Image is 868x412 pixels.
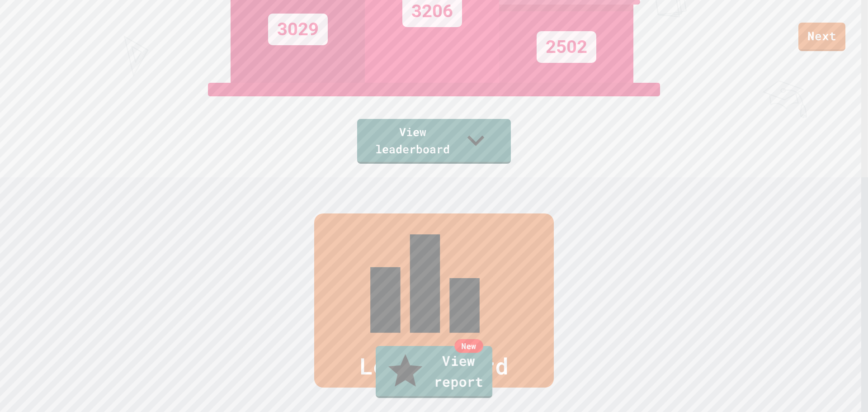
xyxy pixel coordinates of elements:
[537,31,596,63] div: 2502
[454,339,483,353] div: New
[357,119,511,164] a: View leaderboard
[268,14,328,45] div: 3029
[798,23,845,51] a: Next
[376,346,492,398] a: View report
[314,213,554,388] div: Leaderboard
